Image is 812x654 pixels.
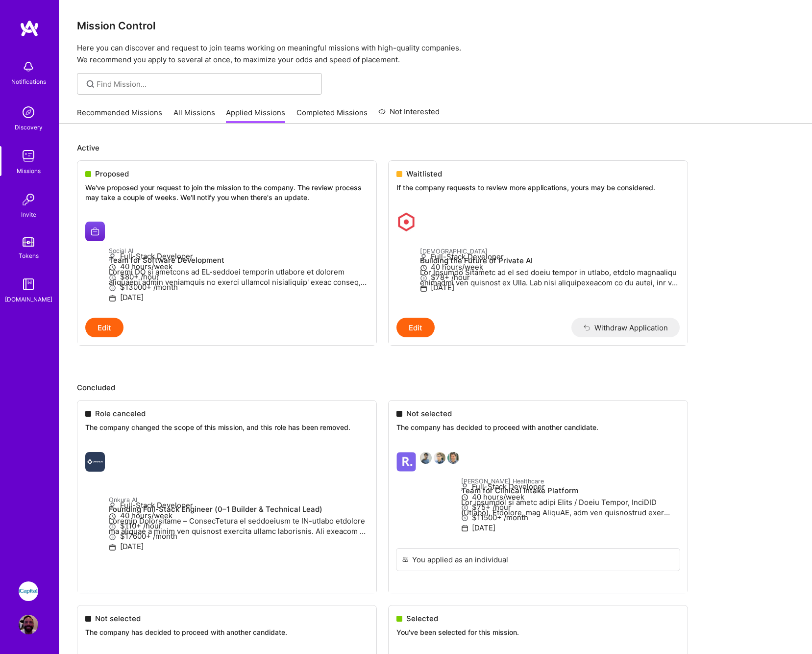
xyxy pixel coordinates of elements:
p: [DATE] [109,292,369,302]
p: If the company requests to review more applications, yours may be considered. [396,183,680,193]
img: Social AI company logo [85,222,105,241]
a: All Missions [173,107,215,124]
img: bell [19,57,38,76]
div: Missions [17,166,41,176]
p: 40 hours/week [420,262,680,272]
a: Completed Missions [296,107,368,124]
i: icon MoneyGray [109,284,116,292]
a: iCapital: Building an Alternative Investment Marketplace [16,581,41,601]
i: icon Clock [420,264,427,272]
i: icon SearchGrey [85,78,96,90]
p: $13000+ /month [109,282,369,292]
i: icon MoneyGray [420,275,427,282]
img: iCapital: Building an Alternative Investment Marketplace [19,581,38,601]
img: Invite [19,190,38,209]
i: icon Calendar [109,295,116,302]
i: icon Clock [109,264,116,271]
div: Discovery [15,122,43,132]
div: [DOMAIN_NAME] [5,294,52,304]
a: Not Interested [378,106,440,124]
p: [DATE] [420,282,680,293]
img: User Avatar [19,615,38,634]
span: Waitlisted [406,169,442,179]
div: Tokens [19,251,39,261]
img: teamwork [19,146,38,166]
button: Edit [85,318,123,337]
p: Full-Stack Developer [109,251,369,261]
button: Edit [396,318,435,337]
i: icon Applicant [109,253,116,261]
p: Active [77,143,794,153]
i: icon Applicant [420,254,427,261]
p: 40 hours/week [109,261,369,272]
img: guide book [19,275,38,294]
p: Full-Stack Developer [420,252,680,262]
a: Applied Missions [226,107,285,124]
div: Invite [21,209,36,220]
img: logo [20,20,39,37]
a: User Avatar [16,615,41,634]
i: icon MoneyGray [109,274,116,281]
a: Kynismos company logo[DEMOGRAPHIC_DATA]Building the Future of Private AILor Ipsumdo Sitametc ad e... [389,204,688,318]
button: Withdraw Application [571,318,680,337]
p: $80+ /hour [109,272,369,282]
img: Kynismos company logo [396,212,416,232]
p: We've proposed your request to join the mission to the company. The review process may take a cou... [85,183,369,202]
input: Find Mission... [97,79,315,89]
a: Social AI company logoSocial AITeam for Software DevelopmentLoremi DO si ametcons ad EL-seddoei t... [77,214,376,318]
p: Concluded [77,382,794,393]
img: tokens [23,237,34,247]
div: Notifications [11,76,46,87]
i: icon Calendar [420,285,427,292]
a: Recommended Missions [77,107,162,124]
img: discovery [19,102,38,122]
span: Proposed [95,169,129,179]
p: Here you can discover and request to join teams working on meaningful missions with high-quality ... [77,42,794,66]
h3: Mission Control [77,20,794,32]
p: $78+ /hour [420,272,680,282]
